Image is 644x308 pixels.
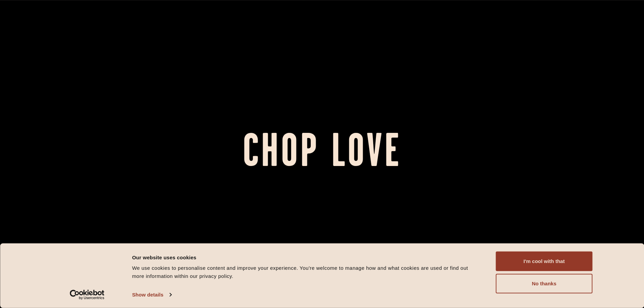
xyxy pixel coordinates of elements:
[57,290,117,300] a: Usercentrics Cookiebot - opens in a new window
[496,252,593,271] button: I'm cool with that
[132,253,481,261] div: Our website uses cookies
[132,264,481,280] div: We use cookies to personalise content and improve your experience. You're welcome to manage how a...
[132,290,171,300] a: Show details
[496,274,593,293] button: No thanks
